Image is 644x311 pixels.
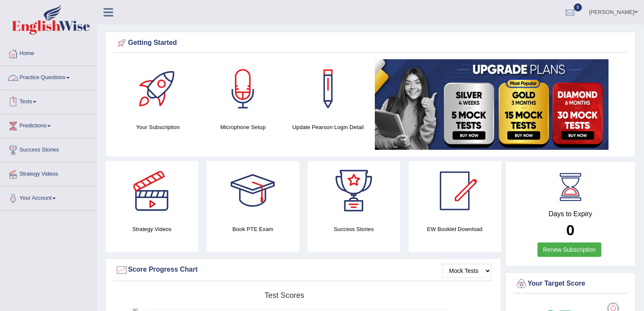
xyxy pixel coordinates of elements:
[207,225,299,234] h4: Book PTE Exam
[308,225,400,234] h4: Success Stories
[120,123,196,132] h4: Your Subscription
[115,264,491,276] div: Score Progress Chart
[574,3,582,11] span: 9
[106,225,198,234] h4: Strategy Videos
[0,138,97,160] a: Success Stories
[0,162,97,184] a: Strategy Videos
[115,37,626,50] div: Getting Started
[0,42,97,63] a: Home
[0,66,97,87] a: Practice Questions
[409,225,501,234] h4: EW Booklet Download
[0,187,97,208] a: Your Account
[0,90,97,111] a: Tests
[290,123,366,132] h4: Update Pearson Login Detail
[538,242,601,257] a: Renew Subscription
[205,123,281,132] h4: Microphone Setup
[0,114,97,135] a: Predictions
[375,59,609,150] img: small5.jpg
[515,278,626,290] div: Your Target Score
[265,291,304,300] tspan: Test scores
[566,222,574,238] b: 0
[515,210,626,218] h4: Days to Expiry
